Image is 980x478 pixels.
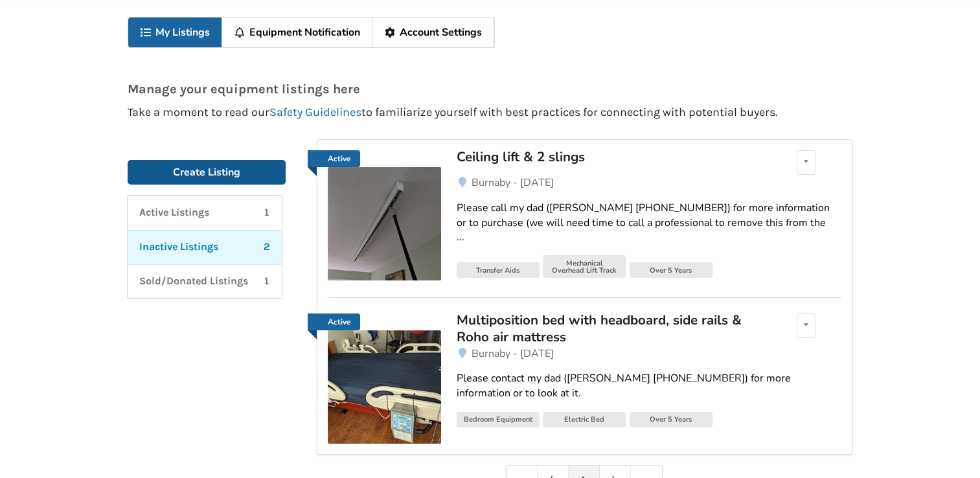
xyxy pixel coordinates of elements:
a: Safety Guidelines [269,105,361,119]
a: Burnaby - [DATE] [457,346,841,361]
p: 1 [264,205,270,220]
div: Please call my dad ([PERSON_NAME] [PHONE_NUMBER]) for more information or to purchase (we will ne... [457,201,841,245]
div: Multiposition bed with headboard, side rails & Roho air mattress [457,312,759,346]
img: bedroom equipment-multiposition bed with headboard, side rails & roho air mattress [328,330,441,444]
div: Mechanical Overhead Lift Track [543,255,626,278]
div: Over 5 Years [630,262,712,278]
a: Active [328,150,441,280]
a: Transfer AidsMechanical Overhead Lift TrackOver 5 Years [457,255,841,281]
a: Ceiling lift & 2 slings [457,150,759,175]
a: Create Listing [128,160,286,185]
a: Equipment Notification [222,17,372,47]
div: Ceiling lift & 2 slings [457,148,759,165]
p: Sold/Donated Listings [139,274,248,289]
span: Burnaby - [DATE] [472,347,554,361]
div: Transfer Aids [457,262,540,278]
a: Burnaby - [DATE] [457,175,841,190]
p: Take a moment to read our to familiarize yourself with best practices for connecting with potenti... [128,106,852,119]
a: Active [308,313,360,330]
div: Electric Bed [543,412,626,427]
a: Bedroom EquipmentElectric BedOver 5 Years [457,411,841,431]
a: Multiposition bed with headboard, side rails & Roho air mattress [457,313,759,346]
span: Burnaby - [DATE] [472,176,554,190]
p: 2 [264,240,270,255]
a: Active [308,150,360,167]
div: Please contact my dad ([PERSON_NAME] [PHONE_NUMBER]) for more information or to look at it. [457,371,841,401]
a: Account Settings [372,17,494,47]
div: Over 5 Years [630,412,712,427]
div: Bedroom Equipment [457,412,540,427]
a: Please contact my dad ([PERSON_NAME] [PHONE_NUMBER]) for more information or to look at it. [457,361,841,411]
a: Please call my dad ([PERSON_NAME] [PHONE_NUMBER]) for more information or to purchase (we will ne... [457,190,841,256]
img: transfer aids-ceiling lift & 2 slings [328,167,441,280]
p: Manage your equipment listings here [128,82,852,96]
a: Active [328,313,441,444]
a: My Listings [128,17,222,47]
p: 1 [264,274,270,289]
p: Active Listings [139,205,209,220]
p: Inactive Listings [139,240,218,255]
